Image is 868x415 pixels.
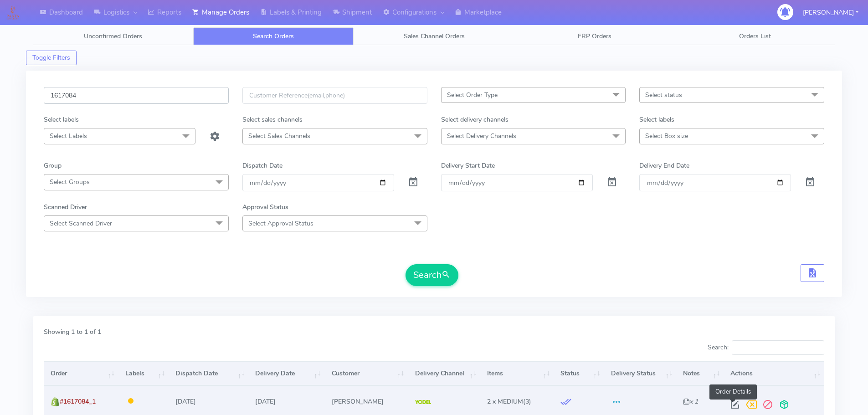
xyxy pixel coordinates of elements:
[253,32,294,41] span: Search Orders
[487,397,523,406] span: 2 x MEDIUM
[487,397,531,406] span: (3)
[796,3,865,22] button: [PERSON_NAME]
[50,219,112,228] span: Select Scanned Driver
[26,51,77,65] button: Toggle Filters
[447,91,498,99] span: Select Order Type
[732,340,824,355] input: Search:
[683,397,698,406] i: x 1
[708,340,824,355] label: Search:
[578,32,611,41] span: ERP Orders
[44,161,62,170] label: Group
[51,397,60,406] img: shopify.png
[242,115,303,124] label: Select sales channels
[33,27,835,45] ul: Tabs
[441,161,495,170] label: Delivery Start Date
[415,400,431,405] img: Yodel
[44,202,87,212] label: Scanned Driver
[242,161,282,170] label: Dispatch Date
[408,361,480,386] th: Delivery Channel: activate to sort column ascending
[44,87,229,104] input: Order Id
[406,264,458,286] button: Search
[242,87,427,104] input: Customer Reference(email,phone)
[169,361,248,386] th: Dispatch Date: activate to sort column ascending
[447,132,516,140] span: Select Delivery Channels
[480,361,554,386] th: Items: activate to sort column ascending
[50,132,87,140] span: Select Labels
[554,361,604,386] th: Status: activate to sort column ascending
[248,219,313,228] span: Select Approval Status
[645,91,682,99] span: Select status
[84,32,142,41] span: Unconfirmed Orders
[639,115,674,124] label: Select labels
[604,361,677,386] th: Delivery Status: activate to sort column ascending
[44,115,79,124] label: Select labels
[441,115,508,124] label: Select delivery channels
[248,361,324,386] th: Delivery Date: activate to sort column ascending
[645,132,688,140] span: Select Box size
[325,361,408,386] th: Customer: activate to sort column ascending
[242,202,288,212] label: Approval Status
[44,327,101,337] label: Showing 1 to 1 of 1
[739,32,771,41] span: Orders List
[60,397,96,406] span: #1617084_1
[44,361,118,386] th: Order: activate to sort column ascending
[118,361,169,386] th: Labels: activate to sort column ascending
[639,161,689,170] label: Delivery End Date
[248,132,310,140] span: Select Sales Channels
[724,361,824,386] th: Actions: activate to sort column ascending
[676,361,724,386] th: Notes: activate to sort column ascending
[50,178,90,186] span: Select Groups
[404,32,465,41] span: Sales Channel Orders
